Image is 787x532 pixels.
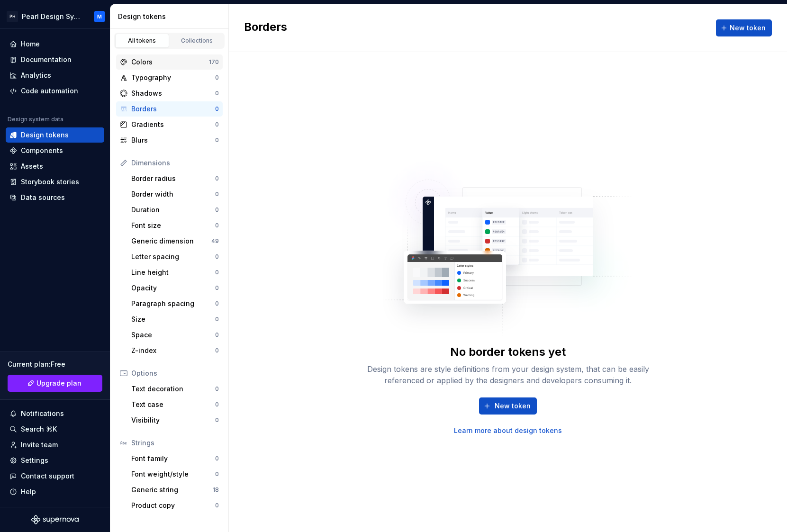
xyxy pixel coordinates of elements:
[215,175,219,182] div: 0
[131,438,219,448] div: Strings
[215,121,219,128] div: 0
[21,146,63,155] div: Components
[8,360,102,369] div: Current plan : Free
[6,83,104,99] a: Code automation
[6,127,104,143] a: Design tokens
[6,174,104,189] a: Storybook stories
[215,284,219,292] div: 0
[209,58,219,66] div: 170
[127,397,223,412] a: Text case0
[215,455,219,462] div: 0
[215,90,219,97] div: 0
[127,498,223,513] a: Product copy0
[131,283,215,293] div: Opacity
[127,482,223,497] a: Generic string18
[6,422,104,437] button: Search ⌘K
[131,73,215,82] div: Typography
[21,86,78,96] div: Code automation
[116,133,223,148] a: Blurs0
[131,400,215,409] div: Text case
[6,453,104,468] a: Settings
[21,487,36,496] div: Help
[131,189,215,199] div: Border width
[215,253,219,261] div: 0
[127,249,223,264] a: Letter spacing0
[131,501,215,510] div: Product copy
[127,451,223,466] a: Font family0
[21,424,57,434] div: Search ⌘K
[116,86,223,101] a: Shadows0
[21,71,51,80] div: Analytics
[131,221,215,230] div: Font size
[215,300,219,307] div: 0
[131,384,215,394] div: Text decoration
[131,369,219,378] div: Options
[215,401,219,408] div: 0
[6,469,104,484] button: Contact support
[6,159,104,174] a: Assets
[131,469,215,479] div: Font weight/style
[215,190,219,198] div: 0
[131,174,215,183] div: Border radius
[131,485,213,495] div: Generic string
[127,187,223,202] a: Border width0
[21,440,58,450] div: Invite team
[215,502,219,509] div: 0
[6,52,104,67] a: Documentation
[22,12,82,21] div: Pearl Design System
[215,385,219,393] div: 0
[215,347,219,354] div: 0
[21,471,74,481] div: Contact support
[31,515,79,524] svg: Supernova Logo
[215,470,219,478] div: 0
[131,330,215,340] div: Space
[131,415,215,425] div: Visibility
[7,11,18,22] div: PH
[215,206,219,214] div: 0
[127,280,223,296] a: Opacity0
[211,237,219,245] div: 49
[215,222,219,229] div: 0
[131,252,215,261] div: Letter spacing
[131,135,215,145] div: Blurs
[454,426,562,435] a: Learn more about design tokens
[215,331,219,339] div: 0
[213,486,219,494] div: 18
[21,55,72,64] div: Documentation
[127,327,223,343] a: Space0
[215,136,219,144] div: 0
[479,397,537,415] button: New token
[131,57,209,67] div: Colors
[716,19,772,36] button: New token
[127,218,223,233] a: Font size0
[131,346,215,355] div: Z-index
[730,23,766,33] span: New token
[116,117,223,132] a: Gradients0
[173,37,221,45] div: Collections
[131,104,215,114] div: Borders
[116,101,223,117] a: Borders0
[495,401,531,411] span: New token
[127,312,223,327] a: Size0
[127,413,223,428] a: Visibility0
[127,202,223,217] a: Duration0
[6,484,104,499] button: Help
[127,234,223,249] a: Generic dimension49
[215,105,219,113] div: 0
[131,89,215,98] div: Shadows
[21,456,48,465] div: Settings
[97,13,102,20] div: M
[2,6,108,27] button: PHPearl Design SystemM
[6,68,104,83] a: Analytics
[21,162,43,171] div: Assets
[21,409,64,418] div: Notifications
[131,120,215,129] div: Gradients
[131,205,215,215] div: Duration
[215,316,219,323] div: 0
[356,363,660,386] div: Design tokens are style definitions from your design system, that can be easily referenced or app...
[116,70,223,85] a: Typography0
[118,12,225,21] div: Design tokens
[127,296,223,311] a: Paragraph spacing0
[131,454,215,463] div: Font family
